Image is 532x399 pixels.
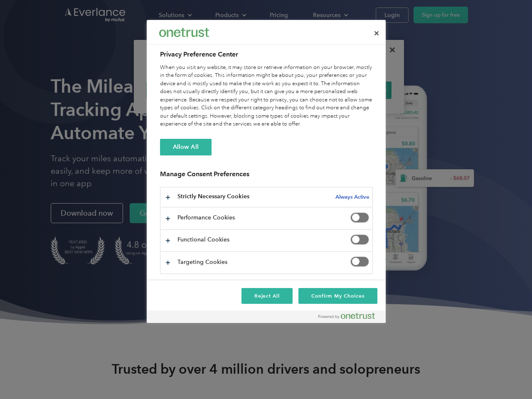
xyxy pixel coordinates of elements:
[160,64,373,128] div: When you visit any website, it may store or retrieve information on your browser, mostly in the f...
[367,24,386,42] button: Close
[298,288,377,304] button: Confirm My Choices
[241,288,293,304] button: Reject All
[159,24,209,41] div: Everlance
[147,20,386,323] div: Preference center
[318,313,382,323] a: Powered by OneTrust Opens in a new Tab
[318,313,375,319] img: Powered by OneTrust Opens in a new Tab
[159,28,209,37] img: Everlance
[160,170,373,183] h3: Manage Consent Preferences
[160,139,212,155] button: Allow All
[147,20,386,323] div: Privacy Preference Center
[160,49,373,59] h2: Privacy Preference Center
